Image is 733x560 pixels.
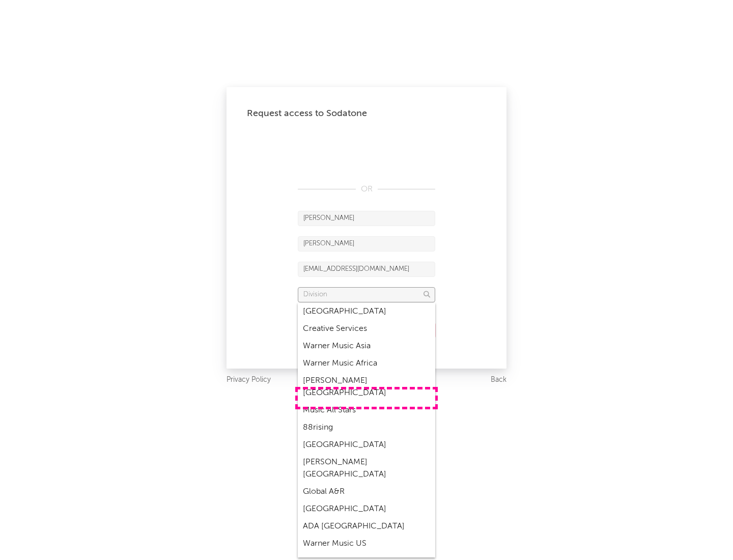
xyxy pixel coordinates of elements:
[298,419,435,436] div: 88rising
[298,320,435,338] div: Creative Services
[298,338,435,355] div: Warner Music Asia
[298,518,435,535] div: ADA [GEOGRAPHIC_DATA]
[298,303,435,320] div: [GEOGRAPHIC_DATA]
[298,402,435,419] div: Music All Stars
[298,535,435,552] div: Warner Music US
[491,374,506,386] a: Back
[227,374,271,386] a: Privacy Policy
[298,211,435,226] input: First Name
[247,107,486,120] div: Request access to Sodatone
[298,262,435,277] input: Email
[298,483,435,500] div: Global A&R
[298,436,435,454] div: [GEOGRAPHIC_DATA]
[298,236,435,251] input: Last Name
[298,183,435,195] div: OR
[298,454,435,483] div: [PERSON_NAME] [GEOGRAPHIC_DATA]
[298,372,435,402] div: [PERSON_NAME] [GEOGRAPHIC_DATA]
[298,287,435,302] input: Division
[298,355,435,372] div: Warner Music Africa
[298,500,435,518] div: [GEOGRAPHIC_DATA]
